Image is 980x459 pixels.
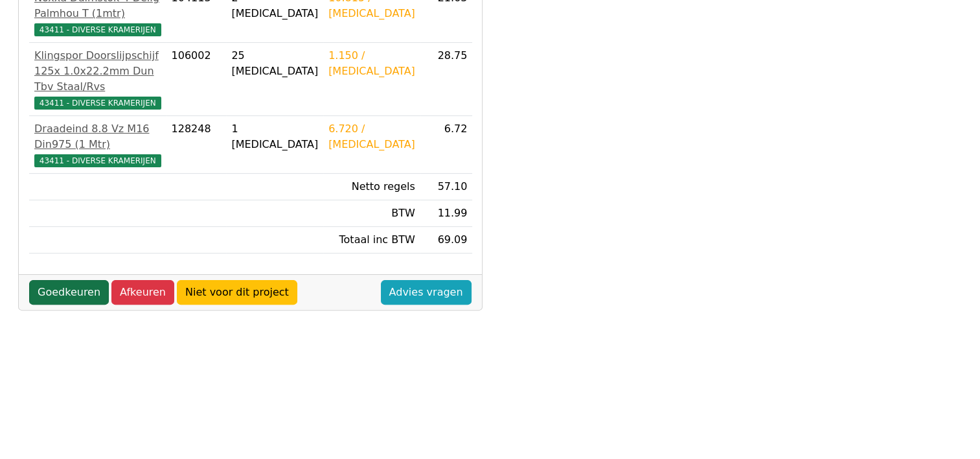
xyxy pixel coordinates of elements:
[231,48,318,79] div: 25 [MEDICAL_DATA]
[328,121,415,152] div: 6.720 / [MEDICAL_DATA]
[381,280,472,305] a: Advies vragen
[177,280,297,305] a: Niet voor dit project
[34,121,161,168] a: Draadeind 8.8 Vz M16 Din975 (1 Mtr)43411 - DIVERSE KRAMERIJEN
[34,121,161,152] div: Draadeind 8.8 Vz M16 Din975 (1 Mtr)
[166,43,227,116] td: 106002
[231,121,318,152] div: 1 [MEDICAL_DATA]
[111,280,174,305] a: Afkeuren
[29,280,109,305] a: Goedkeuren
[323,227,420,253] td: Totaal inc BTW
[420,43,473,116] td: 28.75
[34,97,161,110] span: 43411 - DIVERSE KRAMERIJEN
[420,174,473,200] td: 57.10
[420,200,473,227] td: 11.99
[34,48,161,95] div: Klingspor Doorslijpschijf 125x 1.0x22.2mm Dun Tbv Staal/Rvs
[328,48,415,79] div: 1.150 / [MEDICAL_DATA]
[323,200,420,227] td: BTW
[323,174,420,200] td: Netto regels
[420,227,473,253] td: 69.09
[166,116,227,174] td: 128248
[34,23,161,36] span: 43411 - DIVERSE KRAMERIJEN
[34,48,161,110] a: Klingspor Doorslijpschijf 125x 1.0x22.2mm Dun Tbv Staal/Rvs43411 - DIVERSE KRAMERIJEN
[420,116,473,174] td: 6.72
[34,154,161,167] span: 43411 - DIVERSE KRAMERIJEN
